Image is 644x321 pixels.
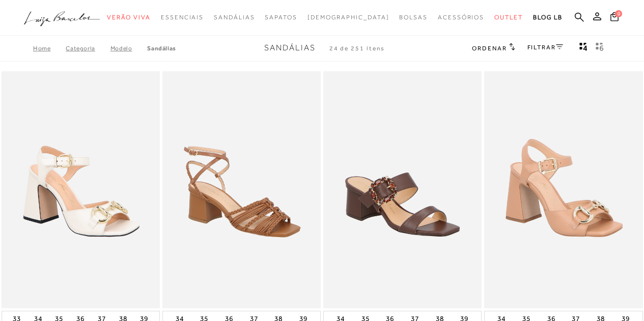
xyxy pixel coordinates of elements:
a: Home [33,45,66,52]
a: Categoria [66,45,110,52]
span: Sandálias [264,43,316,52]
img: SANDÁLIA DE SALTO BLOCO MÉDIO EM COURO CARAMELO COM TRANÇAS [163,73,320,307]
span: 24 de 251 itens [329,45,385,52]
a: categoryNavScreenReaderText [438,8,484,27]
button: gridText6Desc [593,42,607,55]
a: categoryNavScreenReaderText [214,8,255,27]
a: categoryNavScreenReaderText [265,8,297,27]
span: Verão Viva [107,14,151,21]
button: Mostrar 4 produtos por linha [576,42,591,55]
span: [DEMOGRAPHIC_DATA] [307,14,389,21]
img: SANDÁLIA EM COURO OFF WHITE COM SALTO BLOCO ALTO E BRIDÃO METALIZADO [3,73,159,307]
a: categoryNavScreenReaderText [161,8,204,27]
span: 0 [615,10,622,17]
span: Bolsas [399,14,428,21]
span: BLOG LB [533,14,563,21]
img: SANDÁLIA EM COURO BLUSH COM SALTO BLOCO ALTO E BRIDÃO METALIZADO [485,73,641,307]
a: FILTRAR [527,44,563,51]
a: categoryNavScreenReaderText [107,8,151,27]
a: categoryNavScreenReaderText [399,8,428,27]
a: categoryNavScreenReaderText [494,8,523,27]
span: Outlet [494,14,523,21]
span: Sandálias [214,14,255,21]
a: Modelo [110,45,148,52]
img: SANDÁLIA COM SALTO BLOCO MÉDIO EM COURO CAFÉ E FIVELA DE PEDRAS [324,73,481,307]
a: Sandálias [147,45,176,52]
a: SANDÁLIA DE SALTO BLOCO MÉDIO EM COURO CARAMELO COM TRANÇAS SANDÁLIA DE SALTO BLOCO MÉDIO EM COUR... [163,73,320,307]
span: Essenciais [161,14,204,21]
span: Ordenar [472,45,507,52]
a: SANDÁLIA EM COURO OFF WHITE COM SALTO BLOCO ALTO E BRIDÃO METALIZADO SANDÁLIA EM COURO OFF WHITE ... [3,73,159,307]
a: BLOG LB [533,8,563,27]
button: 0 [607,11,622,25]
span: Acessórios [438,14,484,21]
a: SANDÁLIA EM COURO BLUSH COM SALTO BLOCO ALTO E BRIDÃO METALIZADO SANDÁLIA EM COURO BLUSH COM SALT... [485,73,641,307]
span: Sapatos [265,14,297,21]
a: noSubCategoriesText [307,8,389,27]
a: SANDÁLIA COM SALTO BLOCO MÉDIO EM COURO CAFÉ E FIVELA DE PEDRAS SANDÁLIA COM SALTO BLOCO MÉDIO EM... [324,73,481,307]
